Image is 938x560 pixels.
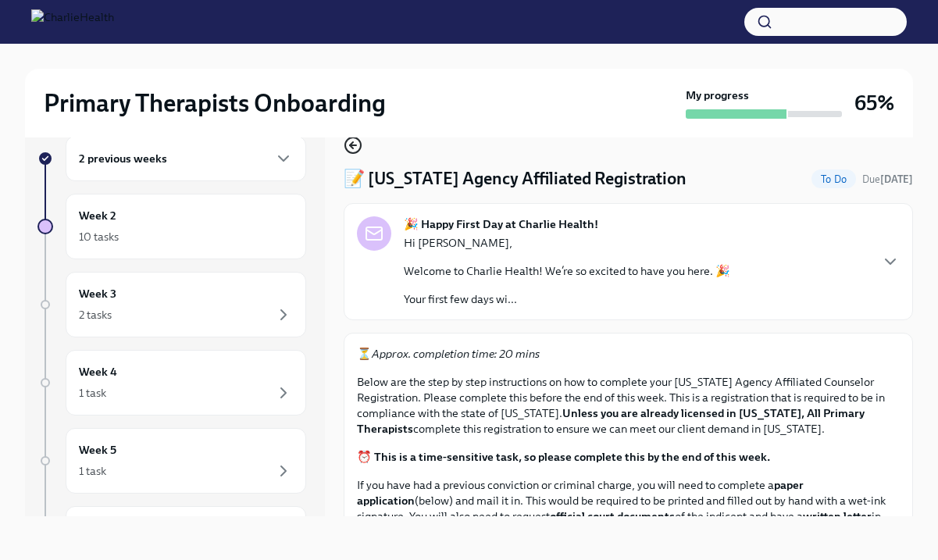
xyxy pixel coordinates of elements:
[357,346,900,362] p: ⏳
[404,291,730,307] p: Your first few days wi...
[37,272,306,337] a: Week 32 tasks
[79,207,116,224] h6: Week 2
[37,428,306,494] a: Week 51 task
[357,374,900,437] p: Below are the step by step instructions on how to complete your [US_STATE] Agency Affiliated Coun...
[79,441,116,458] h6: Week 5
[79,285,116,302] h6: Week 3
[357,406,865,436] strong: Unless you are already licensed in [US_STATE], All Primary Therapists
[79,150,167,167] h6: 2 previous weeks
[404,263,730,279] p: Welcome to Charlie Health! We’re so excited to have you here. 🎉
[37,350,306,416] a: Week 41 task
[372,347,540,361] em: Approx. completion time: 20 mins
[862,172,913,187] span: August 18th, 2025 10:00
[37,194,306,259] a: Week 210 tasks
[44,87,386,119] h2: Primary Therapists Onboarding
[862,173,913,185] span: Due
[79,385,106,401] div: 1 task
[79,307,112,323] div: 2 tasks
[79,463,106,479] div: 1 task
[79,229,119,244] div: 10 tasks
[66,136,306,181] div: 2 previous weeks
[404,235,730,251] p: Hi [PERSON_NAME],
[803,509,872,523] strong: written letter
[357,450,770,464] strong: ⏰ This is a time-sensitive task, so please complete this by the end of this week.
[31,9,114,34] img: CharlieHealth
[550,509,675,523] strong: official court documents
[344,167,687,191] h4: 📝 [US_STATE] Agency Affiliated Registration
[880,173,913,185] strong: [DATE]
[404,216,598,232] strong: 🎉 Happy First Day at Charlie Health!
[811,173,856,185] span: To Do
[79,363,117,380] h6: Week 4
[686,87,749,103] strong: My progress
[854,89,894,117] h3: 65%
